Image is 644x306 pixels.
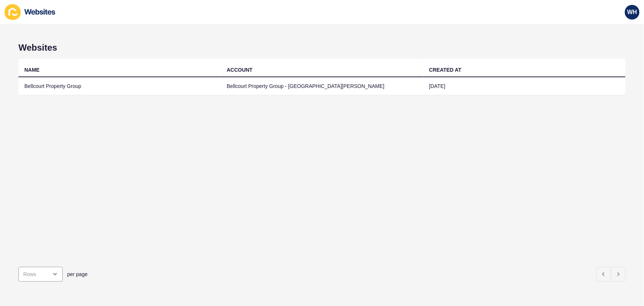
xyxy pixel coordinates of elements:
[227,66,252,74] div: ACCOUNT
[67,271,87,278] span: per page
[18,42,626,53] h1: Websites
[221,77,423,95] td: Bellcourt Property Group - [GEOGRAPHIC_DATA][PERSON_NAME]
[24,66,39,74] div: NAME
[423,77,626,95] td: [DATE]
[429,66,462,74] div: CREATED AT
[18,77,221,95] td: Bellcourt Property Group
[18,267,63,282] div: open menu
[627,8,637,16] span: WH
